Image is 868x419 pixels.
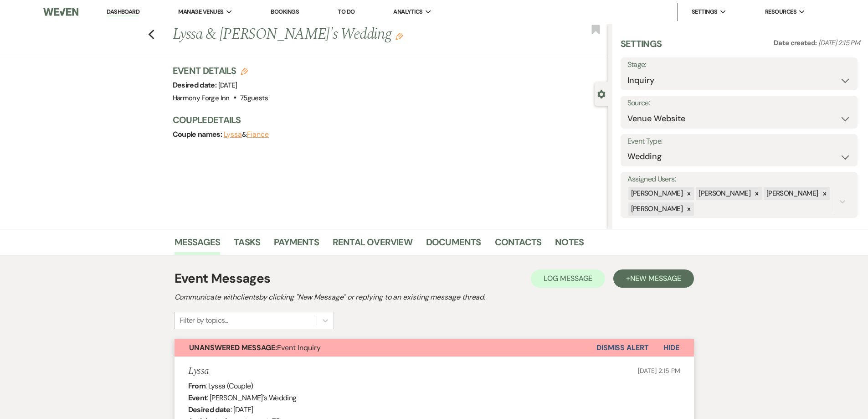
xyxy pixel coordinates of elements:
[627,135,851,148] label: Event Type:
[218,81,237,90] span: [DATE]
[173,129,224,139] span: Couple names:
[175,269,271,288] h1: Event Messages
[426,235,481,255] a: Documents
[274,235,319,255] a: Payments
[628,187,684,200] div: [PERSON_NAME]
[175,339,596,357] button: Unanswered Message:Event Inquiry
[188,366,209,377] h5: Lyssa
[596,339,649,357] button: Dismiss Alert
[175,235,221,255] a: Messages
[613,269,693,288] button: +New Message
[180,315,228,326] div: Filter by topics...
[234,235,260,255] a: Tasks
[189,343,277,352] strong: Unanswered Message:
[107,8,139,16] a: Dashboard
[188,405,231,414] b: Desired date
[43,2,78,21] img: Weven Logo
[765,7,796,16] span: Resources
[621,37,662,57] h3: Settings
[247,131,269,138] button: Fiance
[395,32,403,40] button: Edit
[627,58,851,72] label: Stage:
[393,7,422,16] span: Analytics
[173,93,230,103] span: Harmony Forge Inn
[173,80,218,90] span: Desired date:
[240,93,268,103] span: 75 guests
[178,7,223,16] span: Manage Venues
[774,38,818,47] span: Date created:
[818,38,860,47] span: [DATE] 2:15 PM
[531,269,605,288] button: Log Message
[495,235,542,255] a: Contacts
[696,187,752,200] div: [PERSON_NAME]
[638,367,680,375] span: [DATE] 2:15 PM
[189,343,321,352] span: Event Inquiry
[271,8,299,16] a: Bookings
[627,173,851,186] label: Assigned Users:
[544,274,592,283] span: Log Message
[173,114,599,126] h3: Couple Details
[188,393,207,403] b: Event
[597,89,606,98] button: Close lead details
[173,64,268,77] h3: Event Details
[627,97,851,110] label: Source:
[173,24,517,46] h1: Lyssa & [PERSON_NAME]'s Wedding
[663,343,679,352] span: Hide
[224,130,269,139] span: &
[224,131,242,138] button: Lyssa
[333,235,412,255] a: Rental Overview
[692,7,718,16] span: Settings
[628,202,684,216] div: [PERSON_NAME]
[630,274,681,283] span: New Message
[649,339,694,357] button: Hide
[764,187,820,200] div: [PERSON_NAME]
[175,292,694,303] h2: Communicate with clients by clicking "New Message" or replying to an existing message thread.
[338,8,354,16] a: To Do
[555,235,584,255] a: Notes
[188,381,205,391] b: From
